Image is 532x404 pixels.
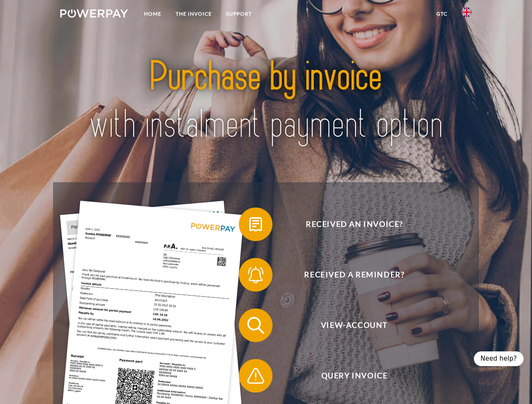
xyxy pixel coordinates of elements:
[60,9,128,18] img: logo-powerpay-white.svg
[251,359,457,393] span: Query Invoice
[245,315,266,336] img: qb_search.svg
[239,308,458,342] button: View-Account
[168,6,219,21] a: THE INVOICE
[239,258,458,292] button: Received a reminder?
[474,351,524,366] div: Need help?
[251,308,457,342] span: View-Account
[137,6,168,21] a: Home
[251,258,457,292] span: Received a reminder?
[80,40,452,161] img: title-powerpay_en.svg
[245,264,266,285] img: qb_bell.svg
[462,7,472,17] img: en
[245,214,266,235] img: qb_bill.svg
[429,6,454,21] a: GTC
[239,207,458,241] button: Received an invoice?
[251,207,457,241] span: Received an invoice?
[239,359,458,393] button: Query Invoice
[219,6,259,21] a: Support
[245,365,266,386] img: qb_warning.svg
